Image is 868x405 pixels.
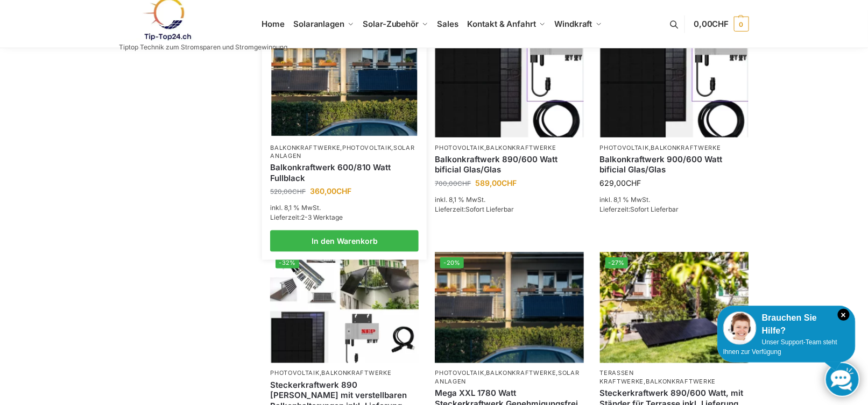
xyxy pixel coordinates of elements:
[270,162,419,183] a: Balkonkraftwerk 600/810 Watt Fullblack
[270,187,306,196] bdi: 520,00
[465,205,514,213] span: Sofort Lieferbar
[600,154,749,175] a: Balkonkraftwerk 900/600 Watt bificial Glas/Glas
[600,26,749,137] img: Bificiales Hochleistungsmodul
[723,338,837,356] span: Unser Support-Team steht Ihnen zur Verfügung
[723,312,757,345] img: Customer service
[838,309,850,321] i: Schließen
[301,213,343,221] span: 2-3 Werktage
[646,378,716,386] a: Balkonkraftwerke
[270,370,319,377] a: Photovoltaik
[626,178,641,187] span: CHF
[457,179,471,187] span: CHF
[600,144,749,152] p: ,
[435,252,583,363] img: 2 Balkonkraftwerke
[723,312,850,337] div: Brauchen Sie Hilfe?
[600,252,749,363] img: Steckerkraftwerk 890/600 Watt, mit Ständer für Terrasse inkl. Lieferung
[292,187,306,196] span: CHF
[600,252,749,363] a: -27%Steckerkraftwerk 890/600 Watt, mit Ständer für Terrasse inkl. Lieferung
[486,370,556,377] a: Balkonkraftwerke
[435,370,583,386] p: , ,
[270,203,419,213] p: inkl. 8,1 % MwSt.
[712,19,729,29] span: CHF
[651,144,721,151] a: Balkonkraftwerke
[468,19,536,29] span: Kontakt & Anfahrt
[435,370,580,385] a: Solaranlagen
[502,178,517,187] span: CHF
[270,144,415,160] a: Solaranlagen
[475,178,517,187] bdi: 589,00
[600,144,649,151] a: Photovoltaik
[270,252,419,363] img: 860 Watt Komplett mit Balkonhalterung
[435,195,583,205] p: inkl. 8,1 % MwSt.
[272,27,418,136] img: 2 Balkonkraftwerke
[437,19,459,29] span: Sales
[435,144,583,152] p: ,
[310,186,351,196] bdi: 360,00
[631,205,679,213] span: Sofort Lieferbar
[270,144,419,161] p: , ,
[435,252,583,363] a: -20%2 Balkonkraftwerke
[270,213,343,221] span: Lieferzeit:
[119,44,288,50] p: Tiptop Technik zum Stromsparen und Stromgewinnung
[600,178,641,187] bdi: 629,00
[694,19,729,29] span: 0,00
[600,195,749,205] p: inkl. 8,1 % MwSt.
[321,370,391,377] a: Balkonkraftwerke
[435,26,583,137] a: -16%Bificiales Hochleistungsmodul
[694,8,749,40] a: 0,00CHF 0
[600,205,679,213] span: Lieferzeit:
[435,144,484,151] a: Photovoltaik
[600,370,749,386] p: ,
[435,179,471,187] bdi: 700,00
[555,19,592,29] span: Windkraft
[435,26,583,137] img: Bificiales Hochleistungsmodul
[435,154,583,175] a: Balkonkraftwerk 890/600 Watt bificial Glas/Glas
[486,144,556,151] a: Balkonkraftwerke
[435,205,514,213] span: Lieferzeit:
[363,19,419,29] span: Solar-Zubehör
[270,230,419,252] a: In den Warenkorb legen: „Balkonkraftwerk 600/810 Watt Fullblack“
[270,252,419,363] a: -32%860 Watt Komplett mit Balkonhalterung
[270,144,340,151] a: Balkonkraftwerke
[336,186,351,196] span: CHF
[734,17,749,32] span: 0
[272,27,418,136] a: -31%2 Balkonkraftwerke
[600,370,644,385] a: Terassen Kraftwerke
[435,370,484,377] a: Photovoltaik
[342,144,391,151] a: Photovoltaik
[293,19,344,29] span: Solaranlagen
[270,370,419,378] p: ,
